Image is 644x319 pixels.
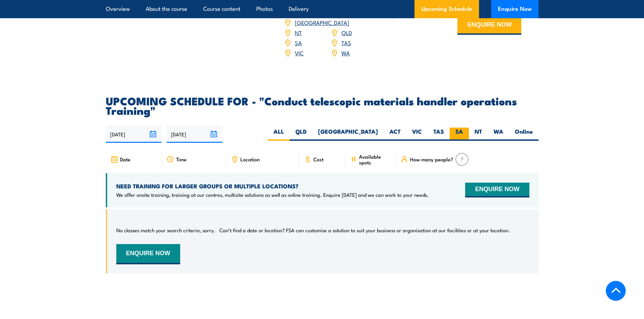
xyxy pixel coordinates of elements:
input: To date [167,126,222,143]
label: TAS [428,128,450,141]
a: TAS [341,38,351,47]
p: No classes match your search criteria, sorry. [116,227,215,234]
label: [GEOGRAPHIC_DATA] [312,128,384,141]
label: NT [469,128,488,141]
input: From date [106,126,162,143]
h4: NEED TRAINING FOR LARGER GROUPS OR MULTIPLE LOCATIONS? [116,182,429,190]
label: Online [509,128,539,141]
span: Cost [313,156,324,162]
button: ENQUIRE NOW [116,244,180,264]
label: WA [488,128,509,141]
h2: UPCOMING SCHEDULE FOR - "Conduct telescopic materials handler operations Training" [106,96,539,115]
a: NT [295,28,302,36]
label: QLD [290,128,312,141]
a: [GEOGRAPHIC_DATA] [295,18,349,26]
span: Time [176,156,187,162]
a: WA [341,49,350,57]
label: VIC [406,128,428,141]
label: SA [450,128,469,141]
button: ENQUIRE NOW [465,183,529,197]
p: We offer onsite training, training at our centres, multisite solutions as well as online training... [116,191,429,198]
a: SA [295,38,302,47]
span: Available spots [359,154,391,165]
label: ACT [384,128,406,141]
button: ENQUIRE NOW [457,17,521,35]
span: Location [240,156,260,162]
span: Date [120,156,130,162]
label: ALL [268,128,290,141]
p: Can’t find a date or location? FSA can customise a solution to suit your business or organisation... [219,227,510,234]
a: VIC [295,49,304,57]
a: QLD [341,28,352,36]
span: How many people? [410,156,453,162]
